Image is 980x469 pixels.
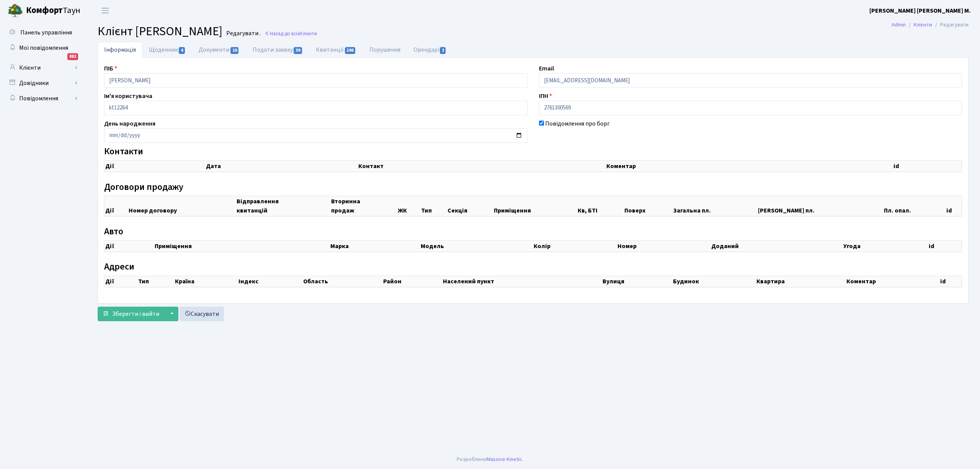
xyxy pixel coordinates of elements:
label: Контакти [104,146,143,157]
th: Коментар [846,276,939,287]
th: id [928,240,962,252]
a: Документи [192,42,246,58]
span: Клієнти [300,30,317,37]
a: Клієнти [914,21,932,29]
th: Модель [420,240,533,252]
th: Секція [447,196,493,216]
label: Ім'я користувача [104,92,152,101]
a: Скасувати [180,307,224,321]
th: Дії [105,240,154,252]
a: Подати заявку [246,42,309,58]
th: Квартира [756,276,846,287]
nav: breadcrumb [880,17,980,33]
b: [PERSON_NAME] [PERSON_NAME] М. [869,7,971,15]
th: Пл. опал. [883,196,946,216]
th: Угода [843,240,928,252]
span: Клієнт [PERSON_NAME] [98,23,222,40]
label: Повідомлення про борг [545,119,610,128]
th: Тип [420,196,447,216]
a: Назад до всіхКлієнти [265,30,317,37]
a: Клієнти [4,60,80,75]
th: Тип [137,276,175,287]
th: Населений пункт [442,276,602,287]
th: Дії [105,196,128,216]
th: Вулиця [602,276,672,287]
th: Марка [330,240,420,252]
th: id [939,276,962,287]
div: 882 [67,53,78,60]
th: ЖК [397,196,420,216]
th: Приміщення [154,240,330,252]
th: Будинок [672,276,755,287]
th: Контакт [358,160,606,172]
th: Дії [105,276,137,287]
th: Індекс [238,276,302,287]
th: Загальна пл. [673,196,757,216]
a: Повідомлення [4,91,80,106]
button: Переключити навігацію [96,4,115,17]
span: 39 [294,47,302,54]
th: Вторинна продаж [330,196,397,216]
a: Інформація [98,42,142,58]
a: Admin [892,21,906,29]
span: Панель управління [20,28,72,37]
span: 10 [230,47,239,54]
span: 2 [440,47,446,54]
label: День народження [104,119,155,128]
th: Країна [174,276,238,287]
span: Зберегти і вийти [112,310,159,318]
b: Комфорт [26,4,63,16]
div: Розроблено . [457,455,523,464]
a: Панель управління [4,25,80,40]
a: Орендарі [407,42,453,58]
th: Доданий [710,240,843,252]
label: ПІБ [104,64,117,73]
a: Квитанції [309,42,363,58]
span: 4 [179,47,185,54]
th: id [946,196,962,216]
span: 246 [345,47,356,54]
a: Довідники [4,75,80,91]
th: Поверх [624,196,673,216]
th: Кв, БТІ [577,196,623,216]
label: Авто [104,226,123,237]
li: Редагувати [932,21,969,29]
a: Щоденник [142,42,192,58]
th: Номер [617,240,710,252]
a: Порушення [363,42,407,58]
th: id [893,160,962,172]
th: Район [382,276,443,287]
th: Колір [533,240,616,252]
th: [PERSON_NAME] пл. [757,196,884,216]
label: Адреси [104,261,134,273]
label: Email [539,64,554,73]
th: Відправлення квитанцій [236,196,330,216]
img: logo.png [8,3,23,18]
th: Номер договору [128,196,236,216]
a: [PERSON_NAME] [PERSON_NAME] М. [869,6,971,15]
label: ІПН [539,92,552,101]
th: Область [302,276,382,287]
span: Мої повідомлення [19,44,68,52]
a: Massive Kinetic [487,455,522,463]
th: Дії [105,160,206,172]
th: Дата [205,160,358,172]
a: Мої повідомлення882 [4,40,80,56]
span: Таун [26,4,80,17]
label: Договори продажу [104,182,183,193]
th: Приміщення [493,196,577,216]
button: Зберегти і вийти [98,307,164,321]
th: Коментар [606,160,893,172]
small: Редагувати . [225,30,261,37]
